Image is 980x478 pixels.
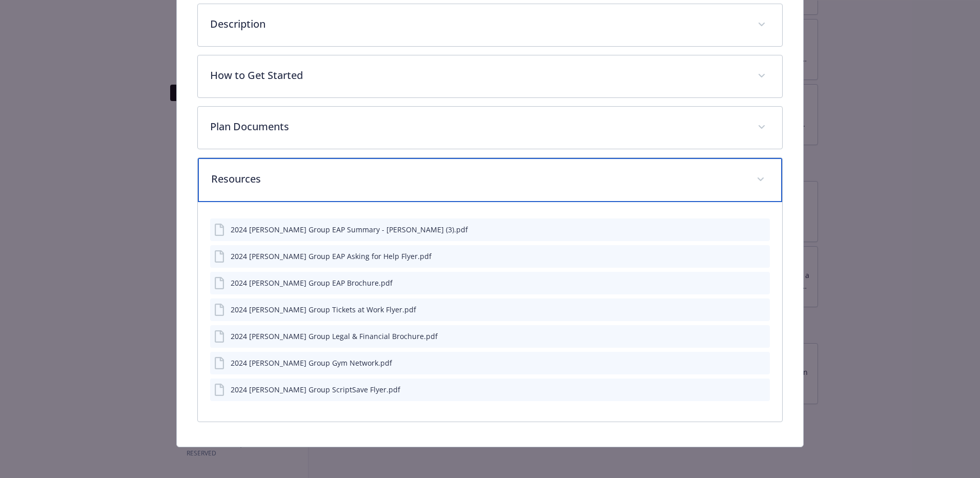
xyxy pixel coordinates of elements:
div: Plan Documents [198,107,782,149]
button: download file [740,277,748,288]
div: 2024 [PERSON_NAME] Group EAP Summary - [PERSON_NAME] (3).pdf [231,224,468,235]
button: preview file [757,384,766,395]
button: download file [740,224,748,235]
div: Description [198,4,782,46]
button: preview file [757,224,766,235]
div: Resources [198,202,782,422]
button: preview file [757,277,766,288]
div: 2024 [PERSON_NAME] Group Gym Network.pdf [231,357,392,368]
button: preview file [757,304,766,315]
button: preview file [757,357,766,368]
button: preview file [757,331,766,342]
div: How to Get Started [198,55,782,97]
button: download file [740,304,748,315]
p: Resources [211,171,744,187]
div: 2024 [PERSON_NAME] Group EAP Asking for Help Flyer.pdf [231,251,432,262]
div: 2024 [PERSON_NAME] Group ScriptSave Flyer.pdf [231,384,400,395]
div: 2024 [PERSON_NAME] Group Tickets at Work Flyer.pdf [231,304,416,315]
div: 2024 [PERSON_NAME] Group EAP Brochure.pdf [231,277,393,288]
div: Resources [198,158,782,202]
p: Description [210,16,745,32]
button: download file [740,331,748,342]
div: 2024 [PERSON_NAME] Group Legal & Financial Brochure.pdf [231,331,438,342]
p: How to Get Started [210,68,745,83]
button: download file [740,384,748,395]
button: preview file [757,251,766,262]
button: download file [740,357,748,368]
button: download file [740,251,748,262]
p: Plan Documents [210,119,745,134]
